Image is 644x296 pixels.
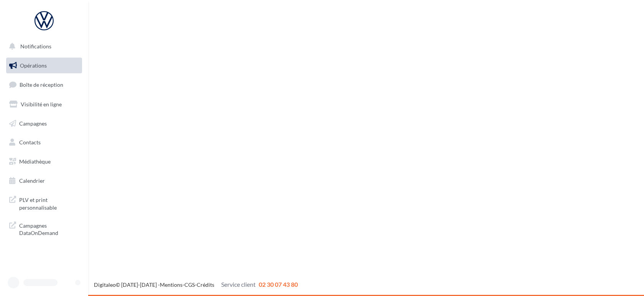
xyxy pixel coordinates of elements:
[160,281,182,288] a: Mentions
[259,281,298,288] span: 02 30 07 43 80
[221,281,256,288] span: Service client
[5,154,84,170] a: Médiathèque
[5,173,84,189] a: Calendrier
[94,281,116,288] a: Digitaleo
[20,62,47,69] span: Opérations
[94,281,298,288] span: © [DATE]-[DATE] - - -
[21,101,62,107] span: Visibilité en ligne
[5,116,84,132] a: Campagnes
[5,38,80,55] button: Notifications
[5,58,84,74] a: Opérations
[5,217,84,240] a: Campagnes DataOnDemand
[19,195,79,211] span: PLV et print personnalisable
[19,220,79,237] span: Campagnes DataOnDemand
[19,120,47,126] span: Campagnes
[20,43,51,50] span: Notifications
[5,76,84,93] a: Boîte de réception
[20,81,63,88] span: Boîte de réception
[19,158,51,165] span: Médiathèque
[19,139,41,146] span: Contacts
[5,192,84,214] a: PLV et print personnalisable
[5,134,84,150] a: Contacts
[184,281,195,288] a: CGS
[19,177,45,184] span: Calendrier
[5,96,84,112] a: Visibilité en ligne
[197,281,214,288] a: Crédits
